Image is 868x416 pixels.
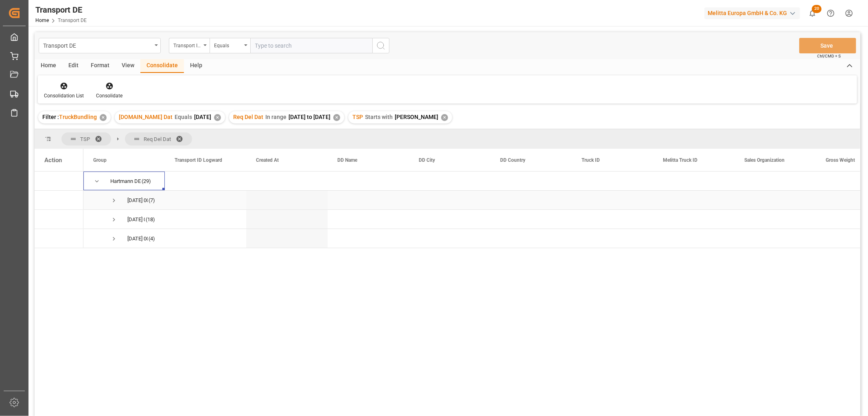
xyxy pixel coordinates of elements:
span: Group [93,157,107,163]
span: (29) [142,172,151,191]
span: Req Del Dat [144,136,171,142]
span: [DATE] [194,114,211,120]
div: Consolidate [96,92,122,99]
span: Melitta Truck ID [663,157,697,163]
div: ✕ [214,114,221,121]
div: Press SPACE to select this row. [35,191,83,210]
span: (18) [146,210,155,229]
span: [DOMAIN_NAME] Dat [119,114,173,120]
span: (7) [149,191,155,210]
div: Transport ID Logward [173,40,201,49]
div: ✕ [100,114,107,121]
button: Help Center [822,4,840,22]
span: TruckBundling [59,114,97,120]
span: DD Country [500,157,525,163]
div: Action [44,156,62,164]
div: Edit [62,59,85,73]
span: Req Del Dat [233,114,263,120]
button: open menu [169,38,210,53]
span: (4) [149,229,155,248]
div: [DATE] 00:00:00 [127,229,148,248]
div: Consolidation List [44,92,84,99]
div: Press SPACE to select this row. [35,172,83,191]
div: Help [184,59,208,73]
div: Press SPACE to select this row. [35,229,83,248]
div: Hartmann DE [110,172,141,191]
div: Format [85,59,116,73]
span: Sales Organization [744,157,785,163]
span: 20 [812,5,822,13]
span: In range [265,114,286,120]
a: Home [35,18,49,23]
button: Melitta Europa GmbH & Co. KG [704,5,803,21]
span: DD Name [337,157,357,163]
button: search button [372,38,389,53]
div: Transport DE [35,4,87,16]
span: [DATE] to [DATE] [289,114,330,120]
button: open menu [39,38,161,53]
div: Consolidate [140,59,184,73]
span: Starts with [365,114,393,120]
button: Save [799,38,856,53]
span: [PERSON_NAME] [395,114,438,120]
div: ✕ [441,114,448,121]
div: ✕ [333,114,340,121]
span: Truck ID [582,157,600,163]
span: TSP [352,114,363,120]
div: Equals [214,40,242,49]
div: Home [35,59,62,73]
button: show 20 new notifications [803,4,822,22]
button: open menu [210,38,250,53]
div: [DATE] 00:00:00 [127,191,148,210]
span: Transport ID Logward [175,157,222,163]
span: TSP [80,136,90,142]
input: Type to search [250,38,372,53]
div: Transport DE [43,40,152,50]
span: Equals [175,114,192,120]
span: Ctrl/CMD + S [817,53,841,59]
div: View [116,59,140,73]
span: Gross Weight [826,157,855,163]
div: Press SPACE to select this row. [35,210,83,229]
span: DD City [419,157,435,163]
span: Filter : [42,114,59,120]
span: Created At [256,157,279,163]
div: [DATE] 00:00:00 [127,210,145,229]
div: Melitta Europa GmbH & Co. KG [704,7,800,19]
